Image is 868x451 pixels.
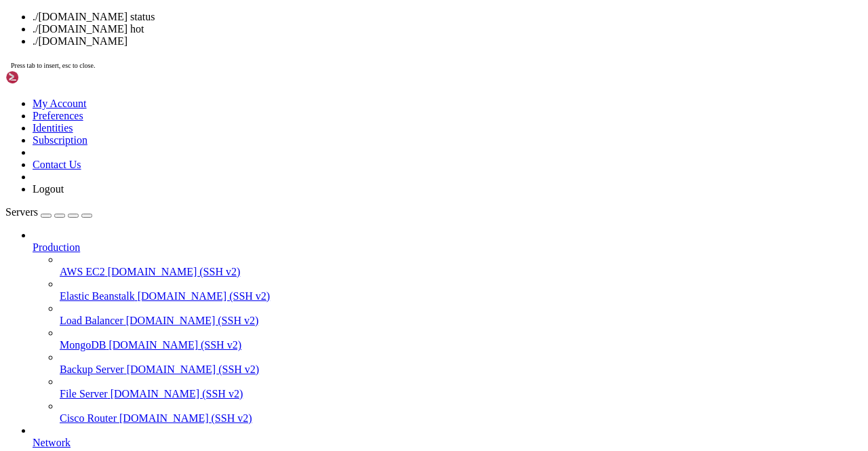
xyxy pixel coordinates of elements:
span: Network [33,437,71,448]
x-row: | | / _ \| \| |_ _/ \ | _ )/ _ \ [5,73,691,80]
x-row: / ___/___ _ _ _____ _ ___ ___ [5,66,691,73]
span: Elastic Beanstalk [60,290,135,302]
span: [DOMAIN_NAME] (SSH v2) [108,266,241,277]
span: [DOMAIN_NAME] (SSH v2) [108,339,241,351]
span: Servers [5,206,38,218]
span: MongoDB [60,339,106,351]
a: My Account [33,98,87,109]
a: Subscription [33,134,87,146]
span: [DOMAIN_NAME] (SSH v2) [111,388,243,399]
a: Preferences [33,110,83,121]
img: Shellngn [5,71,83,84]
li: File Server [DOMAIN_NAME] (SSH v2) [60,376,863,400]
a: Cisco Router [DOMAIN_NAME] (SSH v2) [60,412,863,425]
a: Contact Us [33,159,81,170]
li: ./[DOMAIN_NAME] [33,35,863,47]
x-row: root@938bf2d26804:/usr/src/app# ./ [5,148,691,155]
li: AWS EC2 [DOMAIN_NAME] (SSH v2) [60,254,863,278]
li: Production [33,229,863,425]
x-row: * Documentation: [URL][DOMAIN_NAME] [5,19,691,26]
li: ./[DOMAIN_NAME] hot [33,23,863,35]
a: Backup Server [DOMAIN_NAME] (SSH v2) [60,364,863,376]
span: [DOMAIN_NAME] (SSH v2) [127,364,260,375]
a: Load Balancer [DOMAIN_NAME] (SSH v2) [60,315,863,327]
x-row: Last login: [DATE] from [TECHNICAL_ID] [5,134,691,141]
span: AWS EC2 [60,266,105,277]
a: File Server [DOMAIN_NAME] (SSH v2) [60,388,863,400]
span: Production [33,241,80,253]
x-row: _____ [5,60,691,66]
x-row: \____\___/|_|\_| |_/_/ \_|___/\___/ [5,87,691,94]
a: Network [33,437,863,449]
a: Elastic Beanstalk [DOMAIN_NAME] (SSH v2) [60,290,863,302]
x-row: | |__| (_) | .` | | |/ _ \| _ \ (_) | [5,80,691,87]
x-row: Run 'do-release-upgrade' to upgrade to it. [5,46,691,53]
span: Cisco Router [60,412,117,424]
span: Press tab to insert, esc to close. [11,62,95,69]
a: Logout [33,183,64,195]
a: Production [33,241,863,254]
a: MongoDB [DOMAIN_NAME] (SSH v2) [60,339,863,351]
li: Load Balancer [DOMAIN_NAME] (SSH v2) [60,302,863,327]
li: MongoDB [DOMAIN_NAME] (SSH v2) [60,327,863,351]
x-row: Welcome to Ubuntu 22.04.5 LTS (GNU/Linux 5.15.0-25-generic x86_64) [5,5,691,12]
a: Identities [33,122,73,134]
span: [DOMAIN_NAME] (SSH v2) [119,412,252,424]
span: [DOMAIN_NAME] (SSH v2) [138,290,271,302]
span: File Server [60,388,108,399]
li: ./[DOMAIN_NAME] status [33,11,863,23]
span: Load Balancer [60,315,123,326]
x-row: New release '24.04.3 LTS' available. [5,39,691,46]
span: Backup Server [60,364,124,375]
x-row: Welcome! [5,100,691,107]
x-row: This server is hosted by Contabo. If you have any questions or need help, [5,114,691,121]
x-row: * Management: [URL][DOMAIN_NAME] [5,26,691,33]
x-row: root@vmi2632795:~# docker exec -it telegram-claim-bot /bin/bash [5,141,691,148]
x-row: * Support: [URL][DOMAIN_NAME] [5,33,691,39]
div: (34, 21) [130,148,134,155]
li: Backup Server [DOMAIN_NAME] (SSH v2) [60,351,863,376]
x-row: please don't hesitate to contact us at [EMAIL_ADDRESS][DOMAIN_NAME]. [5,121,691,128]
a: AWS EC2 [DOMAIN_NAME] (SSH v2) [60,266,863,278]
li: Elastic Beanstalk [DOMAIN_NAME] (SSH v2) [60,278,863,302]
li: Cisco Router [DOMAIN_NAME] (SSH v2) [60,400,863,425]
span: [DOMAIN_NAME] (SSH v2) [126,315,259,326]
a: Servers [5,206,92,218]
